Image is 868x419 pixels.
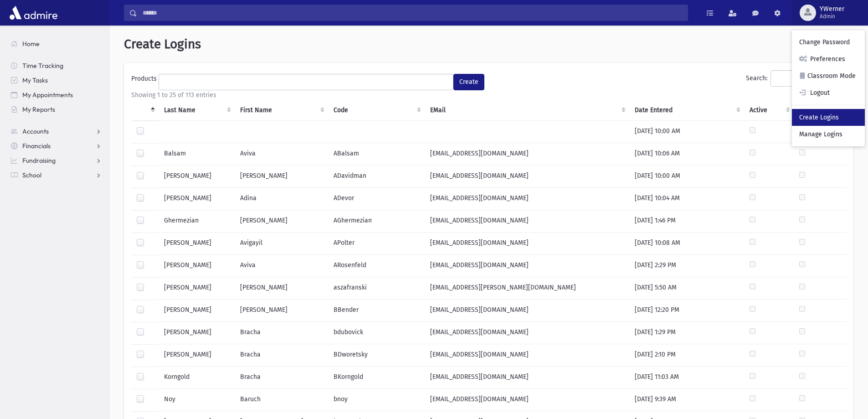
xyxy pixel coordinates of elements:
span: My Reports [22,105,55,114]
td: Adina [235,188,328,210]
th: Last Name : activate to sort column ascending [159,100,235,121]
a: My Appointments [4,88,109,102]
span: Time Tracking [22,62,63,70]
td: ARosenfeld [328,255,424,277]
a: Home [4,36,109,51]
td: ADevor [328,188,424,210]
td: [EMAIL_ADDRESS][DOMAIN_NAME] [425,143,630,166]
div: Showing 1 to 25 of 113 entries [131,90,846,100]
td: [DATE] 1:29 PM [629,322,744,344]
td: [PERSON_NAME] [235,277,328,300]
td: [PERSON_NAME] [235,166,328,188]
td: APolter [328,233,424,255]
td: [PERSON_NAME] [159,233,235,255]
td: BDworetsky [328,344,424,367]
label: Products [131,74,159,87]
a: Accounts [4,124,109,139]
td: [DATE] 10:06 AM [629,143,744,166]
td: BKorngold [328,367,424,389]
td: Aviva [235,255,328,277]
td: [EMAIL_ADDRESS][DOMAIN_NAME] [425,300,630,322]
a: Change Password [792,34,865,51]
button: Create [453,74,484,90]
img: AdmirePro [7,4,60,22]
td: [DATE] 2:29 PM [629,255,744,277]
a: Create Logins [792,109,865,126]
a: Manage Logins [792,126,865,143]
a: Logout [792,84,865,101]
td: [DATE] 10:00 AM [629,166,744,188]
td: [PERSON_NAME] [159,344,235,367]
td: [PERSON_NAME] [235,300,328,322]
td: [DATE] 11:03 AM [629,367,744,389]
a: School [4,168,109,182]
a: My Reports [4,102,109,117]
h1: Create Logins [124,36,853,52]
td: [PERSON_NAME] [159,300,235,322]
td: Ghermezian [159,210,235,233]
td: [EMAIL_ADDRESS][DOMAIN_NAME] [425,344,630,367]
th: First Name : activate to sort column ascending [235,100,328,121]
input: Search: [770,70,846,87]
span: Fundraising [22,156,56,165]
span: Home [22,40,40,48]
td: Korngold [159,367,235,389]
td: [DATE] 1:46 PM [629,210,744,233]
td: [DATE] 9:39 AM [629,389,744,411]
td: [DATE] 5:50 AM [629,277,744,300]
td: [EMAIL_ADDRESS][DOMAIN_NAME] [425,322,630,344]
th: Code : activate to sort column ascending [328,100,424,121]
a: My Tasks [4,73,109,88]
td: [EMAIL_ADDRESS][DOMAIN_NAME] [425,166,630,188]
a: Time Tracking [4,58,109,73]
th: Date Entered : activate to sort column ascending [629,100,744,121]
td: [DATE] 10:00 AM [629,120,744,143]
th: EMail : activate to sort column ascending [425,100,630,121]
td: [EMAIL_ADDRESS][PERSON_NAME][DOMAIN_NAME] [425,277,630,300]
input: Search [137,5,688,21]
td: [PERSON_NAME] [159,277,235,300]
td: [EMAIL_ADDRESS][DOMAIN_NAME] [425,188,630,210]
td: aszafranski [328,277,424,300]
td: [DATE] 10:08 AM [629,233,744,255]
td: [DATE] 2:10 PM [629,344,744,367]
td: [PERSON_NAME] [159,322,235,344]
td: [EMAIL_ADDRESS][DOMAIN_NAME] [425,233,630,255]
span: Accounts [22,127,49,135]
a: Preferences [792,51,865,67]
td: Bracha [235,322,328,344]
td: [DATE] 10:04 AM [629,188,744,210]
td: [EMAIL_ADDRESS][DOMAIN_NAME] [425,255,630,277]
td: Aviva [235,143,328,166]
td: [PERSON_NAME] [159,255,235,277]
td: bnoy [328,389,424,411]
a: Financials [4,139,109,153]
td: [EMAIL_ADDRESS][DOMAIN_NAME] [425,389,630,411]
th: Active : activate to sort column ascending [744,100,794,121]
td: Bracha [235,344,328,367]
span: School [22,171,41,179]
span: My Appointments [22,91,73,99]
td: Balsam [159,143,235,166]
a: Fundraising [4,153,109,168]
td: Avigayil [235,233,328,255]
td: [PERSON_NAME] [159,188,235,210]
span: Admin [820,13,844,20]
td: Bracha [235,367,328,389]
td: ABalsam [328,143,424,166]
td: [DATE] 12:20 PM [629,300,744,322]
span: Financials [22,142,51,150]
td: Baruch [235,389,328,411]
td: ADavidman [328,166,424,188]
td: [PERSON_NAME] [235,210,328,233]
td: [EMAIL_ADDRESS][DOMAIN_NAME] [425,367,630,389]
td: AGhermezian [328,210,424,233]
label: Search: [746,70,846,87]
td: [PERSON_NAME] [159,166,235,188]
td: Noy [159,389,235,411]
span: My Tasks [22,76,48,84]
td: [EMAIL_ADDRESS][DOMAIN_NAME] [425,210,630,233]
a: Classroom Mode [792,67,865,84]
td: bdubovick [328,322,424,344]
span: YWerner [820,5,844,13]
